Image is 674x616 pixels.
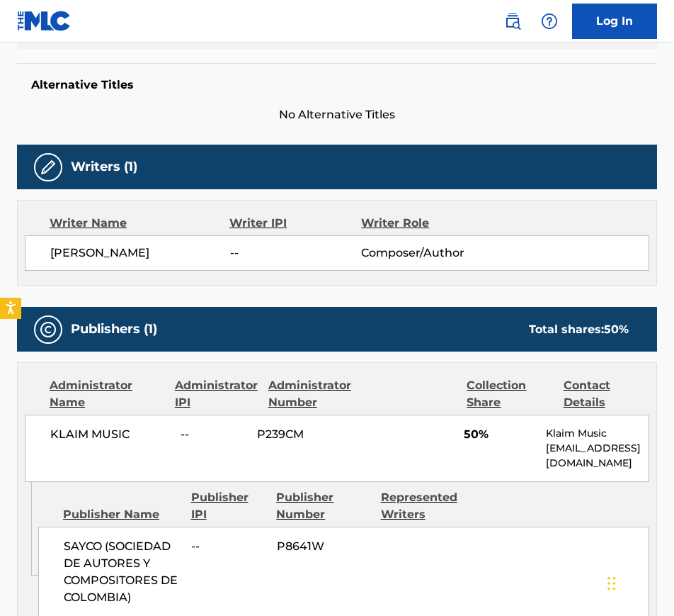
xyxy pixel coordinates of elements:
[50,426,170,443] span: KLAIM MUSIC
[277,538,370,555] span: P8641W
[603,548,674,616] div: Widget de chat
[564,377,649,411] div: Contact Details
[50,245,230,262] span: [PERSON_NAME]
[572,4,657,39] a: Log In
[31,78,643,92] h5: Alternative Titles
[230,245,362,262] span: --
[40,159,57,176] img: Writers
[361,245,481,262] span: Composer/Author
[175,377,258,411] div: Administrator IPI
[71,321,157,337] h5: Publishers (1)
[50,377,164,411] div: Administrator Name
[229,215,361,232] div: Writer IPI
[71,159,137,175] h5: Writers (1)
[17,106,657,123] span: No Alternative Titles
[464,426,535,443] span: 50%
[191,489,266,523] div: Publisher IPI
[529,321,629,338] div: Total shares:
[276,489,370,523] div: Publisher Number
[50,215,229,232] div: Writer Name
[541,13,558,30] img: help
[191,538,265,555] span: --
[40,321,57,338] img: Publishers
[604,323,629,336] span: 50 %
[546,441,649,471] p: [EMAIL_ADDRESS][DOMAIN_NAME]
[381,489,474,523] div: Represented Writers
[64,538,181,606] span: SAYCO (SOCIEDAD DE AUTORES Y COMPOSITORES DE COLOMBIA)
[498,7,527,35] a: Public Search
[607,562,616,605] div: Arrastrar
[268,377,354,411] div: Administrator Number
[504,13,521,30] img: search
[361,215,481,232] div: Writer Role
[257,426,347,443] span: P239CM
[535,7,564,35] div: Help
[17,11,72,31] img: MLC Logo
[181,426,246,443] span: --
[603,548,674,616] iframe: Chat Widget
[63,506,181,523] div: Publisher Name
[467,377,552,411] div: Collection Share
[546,426,649,441] p: Klaim Music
